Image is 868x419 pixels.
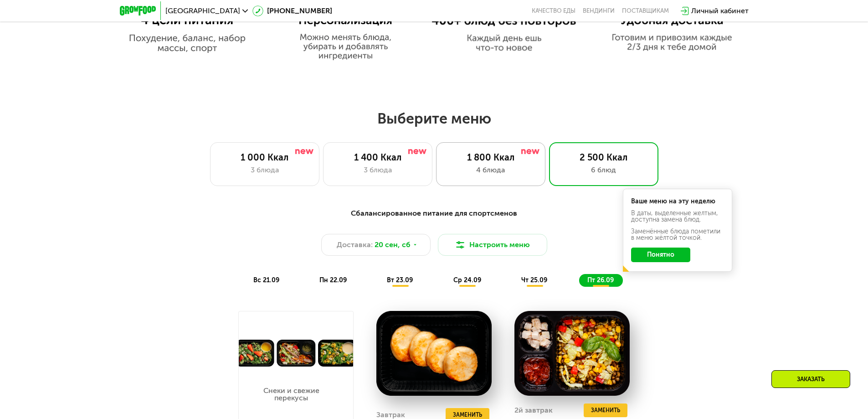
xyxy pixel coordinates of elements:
div: Сбалансированное питание для спортсменов [164,208,704,219]
div: поставщикам [622,7,669,15]
div: 1 400 Ккал [333,152,423,163]
div: В даты, выделенные желтым, доступна замена блюд. [631,210,724,223]
h2: Выберите меню [29,109,839,128]
div: Личный кабинет [691,5,749,16]
div: 1 000 Ккал [220,152,310,163]
div: 3 блюда [333,165,423,176]
div: 3 блюда [220,165,310,176]
span: чт 25.09 [521,276,547,284]
div: Заказать [771,370,850,388]
div: 6 блюд [559,165,649,176]
div: 1 800 Ккал [446,152,536,163]
span: пн 22.09 [319,276,347,284]
a: Вендинги [583,7,615,15]
a: [PHONE_NUMBER] [252,5,332,16]
div: 2й завтрак [514,403,553,417]
div: Ваше меню на эту неделю [631,198,724,205]
span: вт 23.09 [387,276,413,284]
a: Качество еды [532,7,575,15]
div: Заменённые блюда пометили в меню жёлтой точкой. [631,228,724,241]
div: 4 блюда [446,165,536,176]
span: Заменить [591,406,620,415]
p: Снеки и свежие перекусы [250,387,333,402]
div: 2 500 Ккал [559,152,649,163]
button: Настроить меню [438,234,547,256]
span: пт 26.09 [587,276,614,284]
span: Доставка: [337,239,373,250]
span: ср 24.09 [453,276,481,284]
button: Понятно [631,248,690,262]
button: Заменить [584,403,627,417]
span: 20 сен, сб [375,239,411,250]
span: вс 21.09 [253,276,279,284]
span: [GEOGRAPHIC_DATA] [165,7,240,15]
